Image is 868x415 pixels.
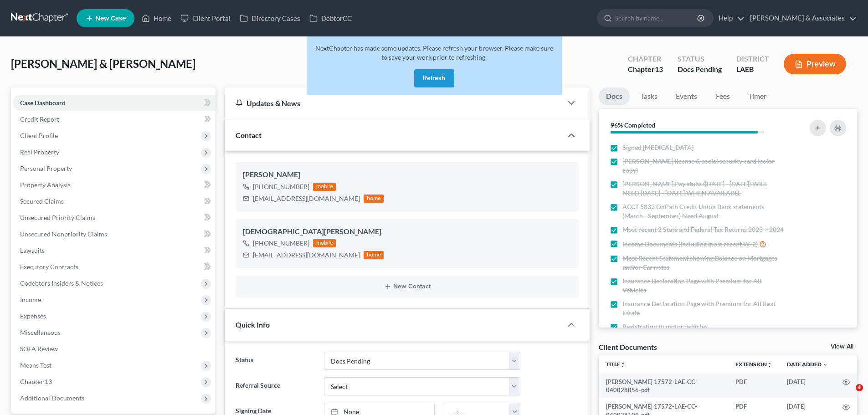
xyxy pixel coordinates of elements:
a: DebtorCC [305,10,356,26]
span: Insurance Declaration Page with Premium for All Vehicles [622,277,785,295]
a: View All [831,343,853,350]
div: Chapter [628,54,663,64]
span: Personal Property [20,164,72,172]
button: New Contact [243,283,571,290]
div: Updates & News [236,98,551,108]
div: Client Documents [599,342,657,352]
a: Events [668,87,704,105]
span: Codebtors Insiders & Notices [20,279,103,287]
div: LAEB [736,64,769,75]
div: home [364,251,384,259]
span: Registration to motor vehicles [622,322,708,331]
a: Help [714,10,745,26]
a: Fees [708,87,737,105]
span: SOFA Review [20,345,58,353]
i: unfold_more [767,362,772,368]
span: ACCT 5833 OnPath Credit Union Bank statements (March - September) Need August [622,202,785,220]
span: Credit Report [20,115,59,123]
i: unfold_more [620,362,626,368]
div: mobile [313,239,336,247]
span: Income [20,296,41,303]
span: 13 [655,65,663,73]
a: Unsecured Nonpriority Claims [13,226,216,242]
span: Quick Info [236,320,270,329]
span: Secured Claims [20,197,64,205]
span: Unsecured Priority Claims [20,214,95,221]
div: mobile [313,183,336,191]
span: Lawsuits [20,246,45,254]
div: Status [678,54,722,64]
td: PDF [728,374,780,399]
span: [PERSON_NAME] & [PERSON_NAME] [11,57,195,70]
span: Additional Documents [20,394,84,402]
span: Insurance Declaration Page with Premium for All Real Estate [622,299,785,318]
div: [PHONE_NUMBER] [253,182,309,191]
div: [EMAIL_ADDRESS][DOMAIN_NAME] [253,251,360,260]
span: Income Documents (Including most recent W-2) [622,240,758,249]
span: Case Dashboard [20,99,66,107]
a: Tasks [633,87,665,105]
a: Date Added expand_more [787,361,828,368]
span: 4 [856,384,863,391]
a: Executory Contracts [13,259,216,275]
a: Home [137,10,176,26]
a: Client Portal [176,10,235,26]
div: [PERSON_NAME] [243,169,571,180]
td: [DATE] [780,374,835,399]
i: expand_more [822,362,828,368]
span: Miscellaneous [20,328,61,336]
a: Docs [599,87,630,105]
span: Signed [MEDICAL_DATA] [622,143,693,152]
input: Search by name... [615,10,699,26]
a: Extensionunfold_more [735,361,772,368]
span: Executory Contracts [20,263,78,271]
a: Secured Claims [13,193,216,210]
div: [DEMOGRAPHIC_DATA][PERSON_NAME] [243,226,571,237]
span: Most Recent Statement showing Balance on Mortgages and/or Car notes [622,254,785,272]
span: Means Test [20,361,51,369]
td: [PERSON_NAME] 17572-LAE-CC-040028056-pdf [599,374,728,399]
a: Case Dashboard [13,95,216,111]
label: Status [231,352,319,370]
span: Most recent 2 State and Federal Tax Returns 2023 + 2024 [622,225,784,234]
button: Refresh [414,69,454,87]
strong: 96% Completed [611,121,655,129]
a: Titleunfold_more [606,361,626,368]
a: Unsecured Priority Claims [13,210,216,226]
span: Real Property [20,148,59,156]
span: New Case [95,15,126,22]
iframe: Intercom live chat [837,384,859,406]
a: Directory Cases [235,10,305,26]
label: Referral Source [231,377,319,395]
a: Credit Report [13,111,216,128]
span: Unsecured Nonpriority Claims [20,230,107,238]
button: Preview [784,54,846,74]
div: [EMAIL_ADDRESS][DOMAIN_NAME] [253,194,360,203]
span: NextChapter has made some updates. Please refresh your browser. Please make sure to save your wor... [315,44,553,61]
div: home [364,195,384,203]
a: Timer [741,87,774,105]
a: Lawsuits [13,242,216,259]
a: [PERSON_NAME] & Associates [745,10,857,26]
span: Contact [236,131,262,139]
span: [PERSON_NAME] license & social security card (color copy) [622,157,785,175]
div: Chapter [628,64,663,75]
a: Property Analysis [13,177,216,193]
span: Property Analysis [20,181,71,189]
span: Client Profile [20,132,58,139]
span: Chapter 13 [20,378,52,385]
div: District [736,54,769,64]
a: SOFA Review [13,341,216,357]
span: Expenses [20,312,46,320]
span: [PERSON_NAME] Pay stubs ([DATE] - [DATE]) WILL NEED [DATE] - [DATE] WHEN AVAILABLE [622,179,785,198]
div: [PHONE_NUMBER] [253,239,309,248]
div: Docs Pending [678,64,722,75]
